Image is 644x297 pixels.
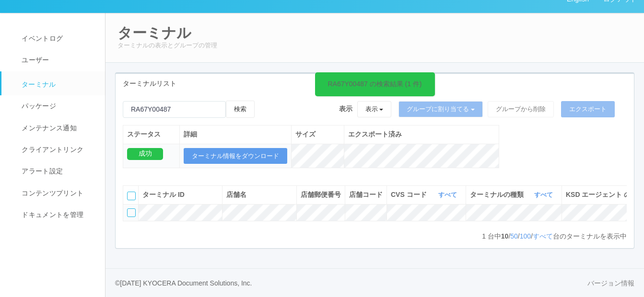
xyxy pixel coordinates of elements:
[117,41,632,50] p: ターミナルの表示とグループの管理
[19,211,83,218] span: ドキュメントを管理
[1,183,114,204] a: コンテンツプリント
[534,191,555,198] a: すべて
[19,124,77,132] span: メンテナンス通知
[328,79,422,89] div: RA67Y00487 の検索結果 (1 件)
[117,25,632,41] h2: ターミナル
[532,190,558,200] button: すべて
[301,191,341,198] span: 店舗郵便番号
[561,101,615,117] button: エクスポート
[520,232,531,240] a: 100
[349,191,383,198] span: 店舗コード
[19,56,49,64] span: ユーザー
[1,95,114,117] a: パッケージ
[501,232,509,240] span: 10
[1,28,114,49] a: イベントログ
[295,129,340,139] div: サイズ
[436,190,462,200] button: すべて
[226,101,255,118] button: 検索
[19,80,56,88] span: ターミナル
[1,204,114,226] a: ドキュメントを管理
[226,191,246,198] span: 店舗名
[482,231,627,241] p: 台中 / / / 台のターミナルを表示中
[19,102,56,110] span: パッケージ
[19,189,83,197] span: コンテンツプリント
[348,129,495,139] div: エクスポート済み
[339,104,352,114] span: 表示
[1,71,114,95] a: ターミナル
[482,232,488,240] span: 1
[115,279,252,287] span: © [DATE] KYOCERA Document Solutions, Inc.
[1,160,114,182] a: アラート設定
[391,190,429,200] span: CVS コード
[488,101,554,117] button: グループから削除
[470,190,526,200] span: ターミナルの種類
[19,167,63,175] span: アラート設定
[357,101,392,117] button: 表示
[1,49,114,71] a: ユーザー
[438,191,459,198] a: すべて
[1,117,114,139] a: メンテナンス通知
[398,101,483,117] button: グループに割り当てる
[510,232,518,240] a: 50
[142,190,218,200] div: ターミナル ID
[184,129,287,139] div: 詳細
[587,278,634,288] a: バージョン情報
[19,34,63,42] span: イベントログ
[127,148,163,160] div: 成功
[533,232,553,240] a: すべて
[127,129,176,139] div: ステータス
[19,146,83,153] span: クライアントリンク
[184,148,287,164] button: ターミナル情報をダウンロード
[116,74,634,93] div: ターミナルリスト
[1,139,114,160] a: クライアントリンク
